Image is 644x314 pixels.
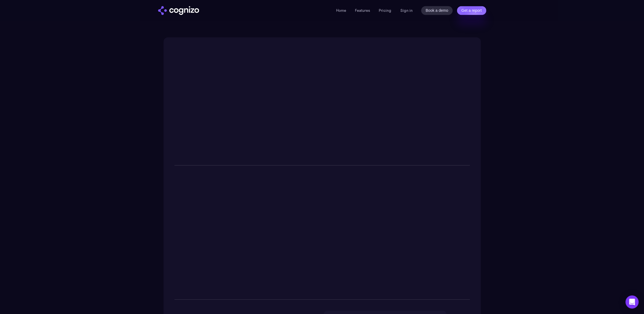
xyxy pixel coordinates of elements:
a: Sign in [400,7,412,14]
div: Open Intercom Messenger [625,295,639,309]
a: Features [355,8,370,13]
a: Get a report [457,6,486,15]
a: Home [336,8,346,13]
a: home [158,6,199,15]
img: cognizo logo [158,6,199,15]
a: Book a demo [421,6,453,15]
a: Pricing [379,8,391,13]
